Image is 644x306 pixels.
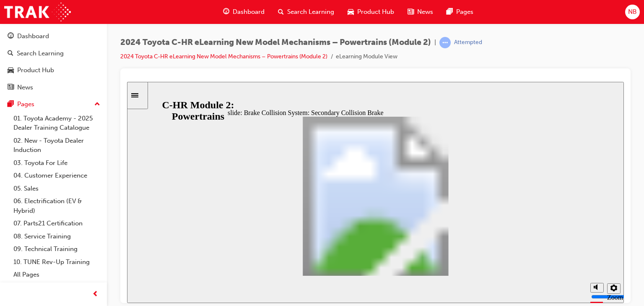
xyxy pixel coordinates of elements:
[10,157,104,170] a: 03. Toyota For Life
[10,182,104,195] a: 05. Sales
[8,101,14,108] span: pages-icon
[8,33,14,40] span: guage-icon
[17,49,64,58] div: Search Learning
[10,217,104,230] a: 07. Parts21 Certification
[3,46,104,61] a: Search Learning
[8,50,13,58] span: search-icon
[120,38,431,47] span: 2024 Toyota C-HR eLearning New Model Mechanisms – Powertrains (Module 2)
[8,84,14,92] span: news-icon
[341,3,401,21] a: car-iconProduct Hub
[4,3,71,21] img: Trak
[408,7,414,17] span: news-icon
[287,7,334,17] span: Search Learning
[10,112,104,134] a: 01. Toyota Academy - 2025 Dealer Training Catalogue
[3,80,104,95] a: News
[3,63,104,78] a: Product Hub
[463,201,477,211] button: Mute (Ctrl+Alt+M)
[223,7,229,17] span: guage-icon
[94,99,100,110] span: up-icon
[17,31,49,41] div: Dashboard
[348,7,354,17] span: car-icon
[17,65,54,75] div: Product Hub
[10,230,104,243] a: 08. Service Training
[401,3,440,21] a: news-iconNews
[464,212,518,218] input: volume
[434,38,436,47] span: |
[357,7,394,17] span: Product Hub
[92,289,99,300] span: prev-icon
[120,53,327,60] a: 2024 Toyota C-HR eLearning New Model Mechanisms – Powertrains (Module 2)
[3,29,104,44] a: Dashboard
[417,7,433,17] span: News
[216,3,271,21] a: guage-iconDashboard
[3,97,104,112] button: Pages
[480,212,496,234] label: Zoom to fit
[10,256,104,269] a: 10. TUNE Rev-Up Training
[480,201,493,212] button: Settings
[17,83,33,92] div: News
[459,194,493,221] div: misc controls
[271,3,341,21] a: search-iconSearch Learning
[625,5,640,19] button: NB
[447,7,453,17] span: pages-icon
[10,134,104,157] a: 02. New - Toyota Dealer Induction
[233,7,265,17] span: Dashboard
[10,268,104,281] a: All Pages
[10,169,104,182] a: 04. Customer Experience
[10,243,104,256] a: 09. Technical Training
[440,3,480,21] a: pages-iconPages
[3,27,104,97] button: DashboardSearch LearningProduct HubNews
[8,67,14,74] span: car-icon
[336,52,397,62] li: eLearning Module View
[439,37,451,48] span: learningRecordVerb_ATTEMPT-icon
[10,195,104,217] a: 06. Electrification (EV & Hybrid)
[628,7,637,17] span: NB
[17,99,34,109] div: Pages
[454,39,482,47] div: Attempted
[456,7,473,17] span: Pages
[278,7,284,17] span: search-icon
